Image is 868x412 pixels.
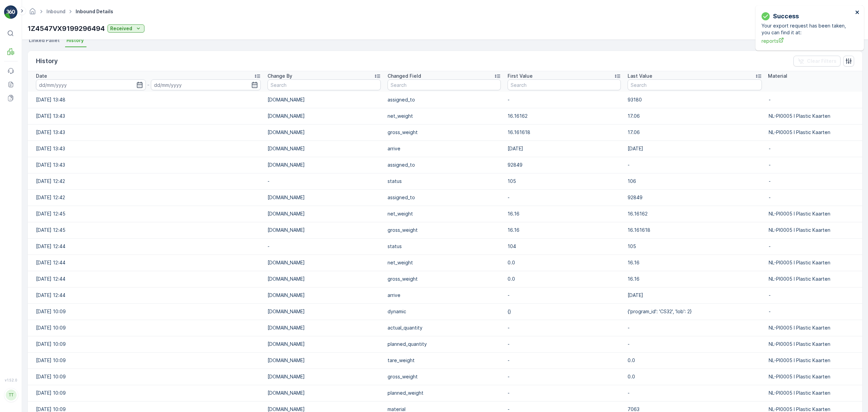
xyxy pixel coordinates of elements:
[628,308,762,315] p: {'program_id': 'CS32', 'lob': 2}
[624,157,765,173] td: -
[388,194,501,201] p: assigned_to
[28,352,264,369] td: [DATE] 10:09
[388,276,501,282] p: gross_weight
[110,25,132,32] p: Received
[508,243,621,250] p: 104
[624,385,765,401] td: -
[624,320,765,336] td: -
[769,129,854,136] p: NL-PI0005 I Plastic Kaarten
[773,12,799,21] p: Success
[628,243,762,250] p: 105
[268,96,381,103] p: [DOMAIN_NAME]
[388,357,501,364] p: tare_weight
[628,210,762,217] p: 16.16162
[388,373,501,380] p: gross_weight
[28,124,264,141] td: [DATE] 13:43
[769,341,854,348] p: NL-PI0005 I Plastic Kaarten
[769,243,854,250] p: -
[388,129,501,136] p: gross_weight
[762,22,853,36] p: Your export request has been taken, you can find it at:
[28,141,264,157] td: [DATE] 13:43
[147,81,150,89] p: -
[28,303,264,320] td: [DATE] 10:09
[28,369,264,385] td: [DATE] 10:09
[628,113,762,119] p: 17.06
[66,37,84,44] span: History
[769,373,854,380] p: NL-PI0005 I Plastic Kaarten
[268,210,381,217] p: [DOMAIN_NAME]
[628,73,652,79] p: Last Value
[28,157,264,173] td: [DATE] 13:43
[508,308,621,315] p: {}
[151,79,261,90] input: dd/mm/yyyy
[268,341,381,348] p: [DOMAIN_NAME]
[628,79,762,90] input: Search
[855,10,860,16] button: close
[6,390,17,400] div: TT
[74,8,115,15] span: Inbound Details
[268,194,381,201] p: [DOMAIN_NAME]
[628,194,762,201] p: 92849
[46,8,65,14] a: Inbound
[28,255,264,271] td: [DATE] 12:44
[793,56,841,67] button: Clear Filters
[107,24,144,33] button: Received
[264,238,384,255] td: -
[504,92,624,108] td: -
[28,385,264,401] td: [DATE] 10:09
[504,287,624,303] td: -
[769,145,854,152] p: -
[268,308,381,315] p: [DOMAIN_NAME]
[504,320,624,336] td: -
[268,390,381,396] p: [DOMAIN_NAME]
[388,145,501,152] p: arrive
[4,5,18,19] img: logo
[28,92,264,108] td: [DATE] 13:48
[388,308,501,315] p: dynamic
[388,341,501,348] p: planned_quantity
[268,276,381,282] p: [DOMAIN_NAME]
[508,276,621,282] p: 0.0
[769,96,854,103] p: -
[4,378,18,382] span: v 1.52.0
[628,178,762,185] p: 106
[28,206,264,222] td: [DATE] 12:45
[768,73,787,79] p: Material
[504,189,624,206] td: -
[28,336,264,352] td: [DATE] 10:09
[388,79,501,90] input: Search
[628,227,762,233] p: 16.161618
[628,145,762,152] p: [DATE]
[769,210,854,217] p: NL-PI0005 I Plastic Kaarten
[36,56,58,66] p: History
[388,227,501,233] p: gross_weight
[28,222,264,238] td: [DATE] 12:45
[508,162,621,168] p: 92849
[504,352,624,369] td: -
[504,336,624,352] td: -
[628,129,762,136] p: 17.06
[28,173,264,189] td: [DATE] 12:42
[268,292,381,299] p: [DOMAIN_NAME]
[508,210,621,217] p: 16.16
[268,162,381,168] p: [DOMAIN_NAME]
[268,73,292,79] p: Change By
[29,10,36,16] a: Homepage
[268,357,381,364] p: [DOMAIN_NAME]
[628,276,762,282] p: 16.16
[28,287,264,303] td: [DATE] 12:44
[508,178,621,185] p: 105
[28,271,264,287] td: [DATE] 12:44
[769,113,854,119] p: NL-PI0005 I Plastic Kaarten
[388,178,501,185] p: status
[27,23,105,34] p: 1Z4547VX9199296494
[508,79,621,90] input: Search
[388,292,501,299] p: arrive
[268,259,381,266] p: [DOMAIN_NAME]
[508,73,533,79] p: First Value
[762,37,853,44] a: reports
[29,37,60,44] span: Linked Pallet
[268,79,381,90] input: Search
[769,162,854,168] p: -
